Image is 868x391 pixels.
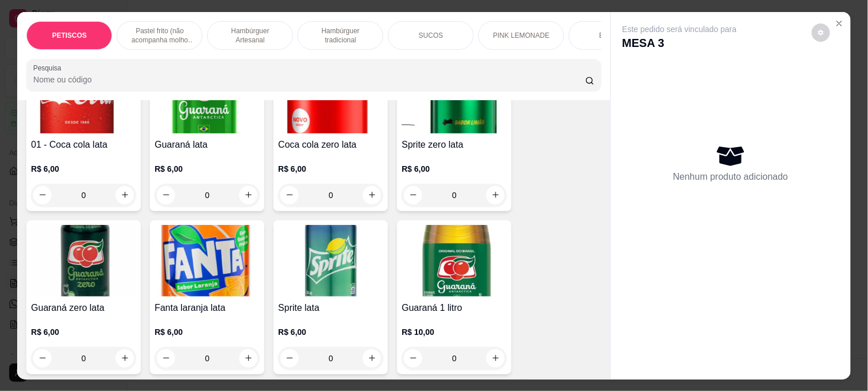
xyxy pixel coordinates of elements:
[404,349,422,368] button: decrease-product-quantity
[278,138,383,152] h4: Coca cola zero lata
[31,326,136,338] p: R$ 6,00
[278,301,383,315] h4: Sprite lata
[154,326,260,338] p: R$ 6,00
[239,349,257,368] button: increase-product-quantity
[673,170,788,184] p: Nenhum produto adicionado
[623,35,737,51] p: MESA 3
[157,349,175,368] button: decrease-product-quantity
[402,138,507,152] h4: Sprite zero lata
[363,349,381,368] button: increase-product-quantity
[154,225,260,297] img: product-image
[33,186,51,204] button: decrease-product-quantity
[402,225,507,297] img: product-image
[402,163,507,175] p: R$ 6,00
[278,163,383,175] p: R$ 6,00
[493,31,550,40] p: PINK LEMONADE
[116,349,134,368] button: increase-product-quantity
[278,225,383,297] img: product-image
[33,349,51,368] button: decrease-product-quantity
[307,26,374,45] p: Hambúrguer tradicional
[402,301,507,315] h4: Guaraná 1 litro
[623,23,737,35] p: Este pedido será vinculado para
[363,186,381,204] button: increase-product-quantity
[154,301,260,315] h4: Fanta laranja lata
[33,63,65,73] label: Pesquisa
[280,186,299,204] button: decrease-product-quantity
[812,23,830,42] button: decrease-product-quantity
[486,186,505,204] button: increase-product-quantity
[402,326,507,338] p: R$ 10,00
[31,301,136,315] h4: Guaraná zero lata
[33,74,585,85] input: Pesquisa
[217,26,283,45] p: Hambúrguer Artesanal
[31,138,136,152] h4: 01 - Coca cola lata
[830,14,849,33] button: Close
[404,186,422,204] button: decrease-product-quantity
[52,31,87,40] p: PETISCOS
[126,26,193,45] p: Pastel frito (não acompanha molho artesanal)
[31,225,136,297] img: product-image
[154,163,260,175] p: R$ 6,00
[278,326,383,338] p: R$ 6,00
[154,138,260,152] h4: Guaraná lata
[419,31,443,40] p: SUCOS
[239,186,257,204] button: increase-product-quantity
[486,349,505,368] button: increase-product-quantity
[116,186,134,204] button: increase-product-quantity
[280,349,299,368] button: decrease-product-quantity
[157,186,175,204] button: decrease-product-quantity
[600,31,624,40] p: Bebidas
[31,163,136,175] p: R$ 6,00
